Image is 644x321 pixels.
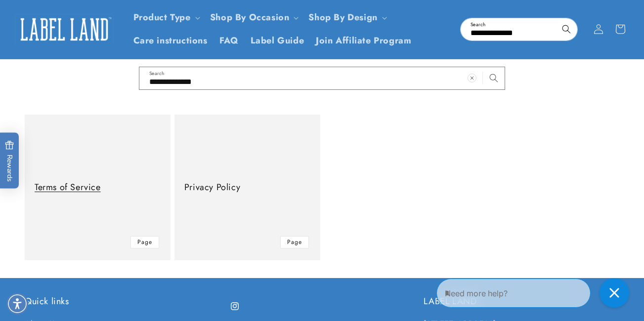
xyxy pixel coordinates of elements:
a: Label Land [11,10,118,48]
span: Rewards [5,141,14,182]
span: Label Guide [251,35,304,46]
a: Care instructions [128,29,214,52]
summary: Shop By Occasion [204,6,303,29]
h2: Quick links [25,296,220,307]
a: Join Affiliate Program [310,29,417,52]
summary: Shop By Design [302,6,390,29]
a: Label Guide [245,29,310,52]
a: FAQ [214,29,245,52]
button: Clear search term [534,18,556,40]
a: Shop By Design [308,11,377,24]
span: FAQ [219,35,239,46]
img: Label Land [15,14,114,44]
a: Privacy Policy [184,182,310,193]
div: Accessibility Menu [6,293,28,315]
span: Join Affiliate Program [316,35,411,46]
a: Product Type [133,11,191,24]
span: Shop By Occasion [210,12,290,23]
h2: LABEL LAND [424,296,619,307]
button: Search [556,18,577,40]
iframe: Gorgias Floating Chat [436,275,634,311]
summary: Product Type [128,6,204,29]
button: Search [483,67,505,89]
span: Care instructions [133,35,208,46]
button: Clear search term [461,67,483,89]
a: Terms of Service [35,182,161,193]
